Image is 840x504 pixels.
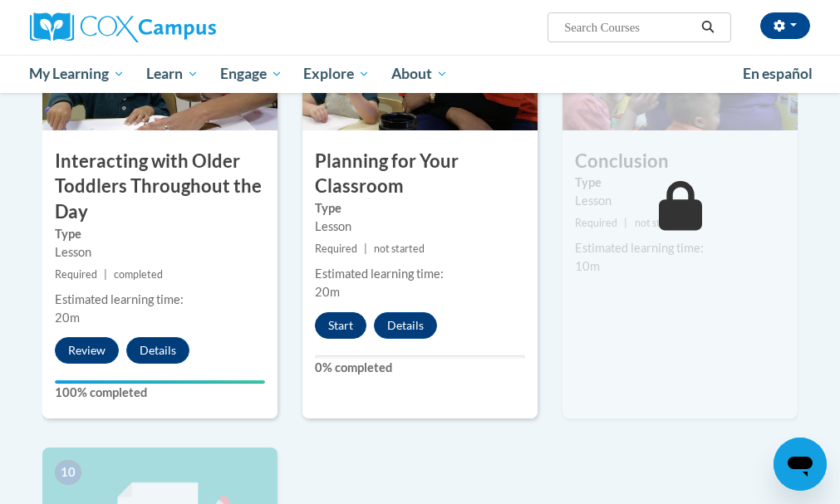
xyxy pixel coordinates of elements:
span: 10 [55,460,81,485]
span: not started [635,217,685,229]
h3: Interacting with Older Toddlers Throughout the Day [42,149,278,225]
span: | [364,242,367,255]
a: En español [732,56,823,91]
span: Required [575,217,617,229]
span: My Learning [29,64,125,84]
span: 20m [55,311,80,325]
div: Estimated learning time: [55,291,265,309]
a: Explore [292,55,381,93]
label: 0% completed [315,359,525,377]
div: Estimated learning time: [575,239,785,257]
div: Lesson [575,192,785,210]
a: Learn [135,55,209,93]
img: Cox Campus [30,12,216,42]
span: not started [374,242,425,255]
button: Account Settings [760,12,810,39]
span: Required [55,268,97,281]
div: Main menu [17,55,823,93]
span: 20m [315,285,340,299]
span: About [391,64,448,84]
a: My Learning [19,55,136,93]
button: Details [374,312,437,339]
span: Explore [303,64,370,84]
div: Your progress [55,380,265,384]
span: Required [315,242,357,255]
span: completed [114,268,163,281]
a: Engage [209,55,293,93]
label: 100% completed [55,384,265,402]
button: Details [126,337,189,364]
h3: Conclusion [562,149,798,174]
span: | [624,217,627,229]
span: Learn [146,64,199,84]
button: Search [695,17,720,37]
span: 10m [575,259,600,273]
h3: Planning for Your Classroom [302,149,538,200]
span: Engage [220,64,282,84]
div: Lesson [315,218,525,236]
a: About [381,55,459,93]
a: Cox Campus [30,12,273,42]
input: Search Courses [562,17,695,37]
button: Start [315,312,366,339]
span: | [104,268,107,281]
label: Type [315,199,525,218]
div: Estimated learning time: [315,265,525,283]
label: Type [575,174,785,192]
iframe: Button to launch messaging window [774,438,827,491]
button: Review [55,337,119,364]
label: Type [55,225,265,243]
div: Lesson [55,243,265,262]
span: En español [743,65,813,82]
